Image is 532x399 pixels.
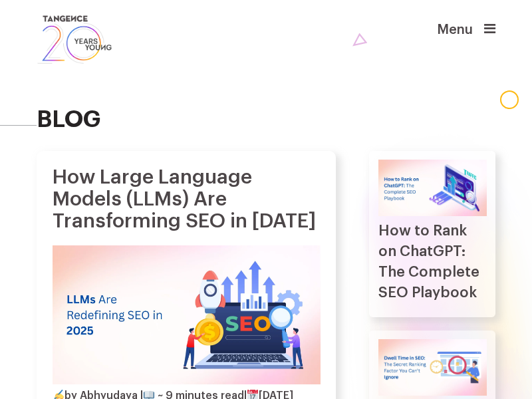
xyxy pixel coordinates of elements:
a: How to Rank on ChatGPT: The Complete SEO Playbook [378,223,479,299]
span: Menu [437,23,454,25]
h1: How Large Language Models (LLMs) Are Transforming SEO in [DATE] [53,166,321,232]
img: logo SVG [37,13,112,66]
img: Dwell Time in SEO: The Secret Ranking Factor You Can’t Ignore [378,339,487,396]
img: How Large Language Models (LLMs) Are Transforming SEO in 2025 [53,245,321,384]
h2: blog [37,106,495,132]
a: Menu [484,27,495,37]
img: How to Rank on ChatGPT: The Complete SEO Playbook [378,160,487,216]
